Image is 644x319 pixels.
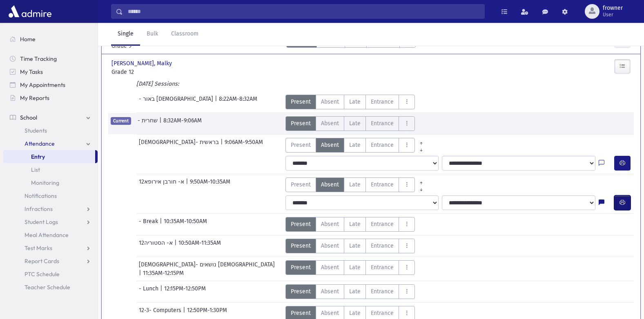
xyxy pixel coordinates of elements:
span: Absent [321,287,339,296]
input: Search [123,4,484,19]
a: Bulk [140,23,165,46]
span: | [174,239,178,253]
span: 9:50AM-10:35AM [190,177,230,192]
a: List [3,163,98,176]
span: | [159,116,163,131]
span: 10:35AM-10:50AM [164,217,207,232]
span: Present [291,220,311,228]
span: Report Cards [25,257,59,265]
span: Present [291,241,311,250]
a: Student Logs [3,215,98,228]
span: My Tasks [20,68,43,75]
span: Present [291,309,311,317]
span: Late [349,141,361,149]
span: Absent [321,119,339,128]
span: | [160,284,164,299]
span: | [139,269,143,277]
div: AttTypes [285,177,428,192]
span: Entrance [371,241,394,250]
span: - שחרית [138,116,159,131]
a: PTC Schedule [3,268,98,281]
img: AdmirePro [7,3,53,20]
div: AttTypes [285,138,428,153]
span: Late [349,97,361,106]
span: Present [291,287,311,296]
span: PTC Schedule [25,270,60,278]
a: My Tasks [3,65,98,78]
span: Notifications [25,192,57,199]
a: Attendance [3,137,98,150]
a: Classroom [165,23,205,46]
span: Test Marks [25,244,52,252]
span: [DEMOGRAPHIC_DATA]- נושאים [DEMOGRAPHIC_DATA] [139,260,276,269]
span: 10:50AM-11:35AM [178,239,221,253]
div: AttTypes [285,239,415,253]
span: Absent [321,263,339,272]
span: My Reports [20,94,49,102]
a: Infractions [3,202,98,215]
span: Entrance [371,220,394,228]
span: Absent [321,241,339,250]
span: 12:15PM-12:50PM [164,284,206,299]
span: Present [291,263,311,272]
span: frowner [603,5,623,11]
span: Absent [321,309,339,317]
span: 8:22AM-8:32AM [219,95,257,109]
span: User [603,11,623,18]
span: Entrance [371,97,394,106]
span: List [31,166,40,173]
span: Time Tracking [20,55,57,62]
span: Entry [31,153,45,160]
span: Late [349,119,361,128]
span: Absent [321,97,339,106]
span: - Lunch [139,284,160,299]
span: My Appointments [20,81,65,89]
span: Late [349,287,361,296]
span: Entrance [371,180,394,189]
span: Late [349,180,361,189]
span: Entrance [371,287,394,296]
a: Students [3,124,98,137]
span: 12א- חורבן אירופא [139,177,186,192]
span: Present [291,141,311,149]
span: Students [25,127,47,134]
a: Home [3,33,98,46]
i: [DATE] Sessions: [136,80,179,87]
a: Notifications [3,189,98,202]
a: Meal Attendance [3,228,98,241]
span: | [221,138,225,153]
span: Grade 12 [111,68,191,76]
span: Absent [321,180,339,189]
a: School [3,111,98,124]
a: My Appointments [3,78,98,91]
div: AttTypes [285,260,415,275]
span: | [215,95,219,109]
span: Teacher Schedule [25,284,70,291]
span: Meal Attendance [25,231,69,239]
a: Entry [3,150,95,163]
span: 9:06AM-9:50AM [225,138,263,153]
a: Single [111,23,140,46]
a: Teacher Schedule [3,281,98,294]
div: AttTypes [285,217,415,232]
a: Test Marks [3,241,98,255]
span: [DEMOGRAPHIC_DATA]- בראשית [139,138,221,153]
span: School [20,114,37,121]
span: | [186,177,190,192]
span: Present [291,180,311,189]
span: Entrance [371,263,394,272]
span: - Break [139,217,160,232]
a: My Reports [3,91,98,104]
span: Current [111,117,131,125]
div: AttTypes [285,116,415,131]
span: Present [291,119,311,128]
span: Late [349,263,361,272]
span: Infractions [25,205,53,213]
span: Monitoring [31,179,59,186]
a: Time Tracking [3,52,98,65]
span: | [160,217,164,232]
span: 8:32AM-9:06AM [163,116,202,131]
a: Monitoring [3,176,98,189]
span: - באור [DEMOGRAPHIC_DATA] [139,95,215,109]
span: Entrance [371,119,394,128]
